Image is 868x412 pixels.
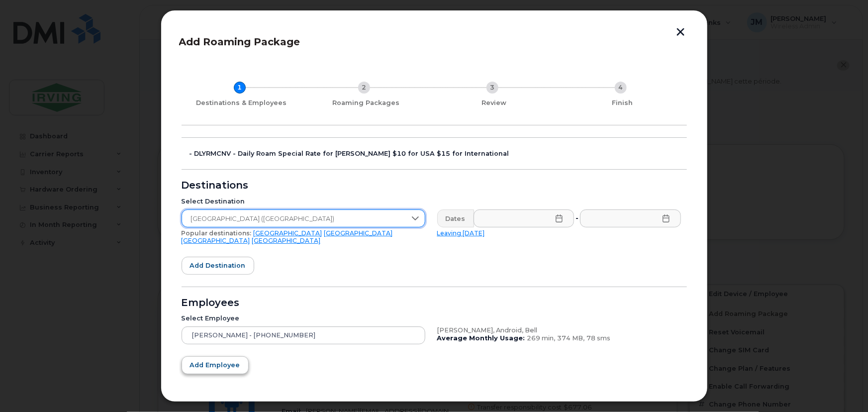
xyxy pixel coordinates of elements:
div: 3 [486,82,498,94]
a: [GEOGRAPHIC_DATA] [182,237,250,244]
span: 374 MB, [558,334,585,342]
div: Select Employee [182,314,425,322]
a: Leaving [DATE] [437,229,485,237]
div: 2 [358,82,370,94]
button: Add destination [182,257,254,275]
span: Add Roaming Package [179,36,300,48]
input: Please fill out this field [580,209,681,227]
button: Add employee [182,356,249,374]
a: [GEOGRAPHIC_DATA] [324,229,393,237]
b: Average Monthly Usage: [437,334,525,342]
span: Add employee [190,360,240,370]
div: Finish [563,99,683,107]
span: Popular destinations: [182,229,252,237]
a: [GEOGRAPHIC_DATA] [252,237,321,244]
span: 269 min, [527,334,556,342]
input: Search device [182,326,425,344]
div: - [574,209,580,227]
div: Review [434,99,555,107]
span: 78 sms [587,334,611,342]
span: Add destination [190,261,246,270]
span: United States of America (USA) [182,210,406,228]
a: [GEOGRAPHIC_DATA] [254,229,322,237]
div: Employees [182,299,687,307]
input: Please fill out this field [474,209,575,227]
div: Destinations [182,182,687,190]
div: 4 [615,82,627,94]
div: Roaming Packages [306,99,426,107]
div: Select Destination [182,198,425,206]
div: [PERSON_NAME], Android, Bell [437,326,681,334]
div: - DLYRMCNV - Daily Roam Special Rate for [PERSON_NAME] $10 for USA $15 for International [190,150,687,158]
